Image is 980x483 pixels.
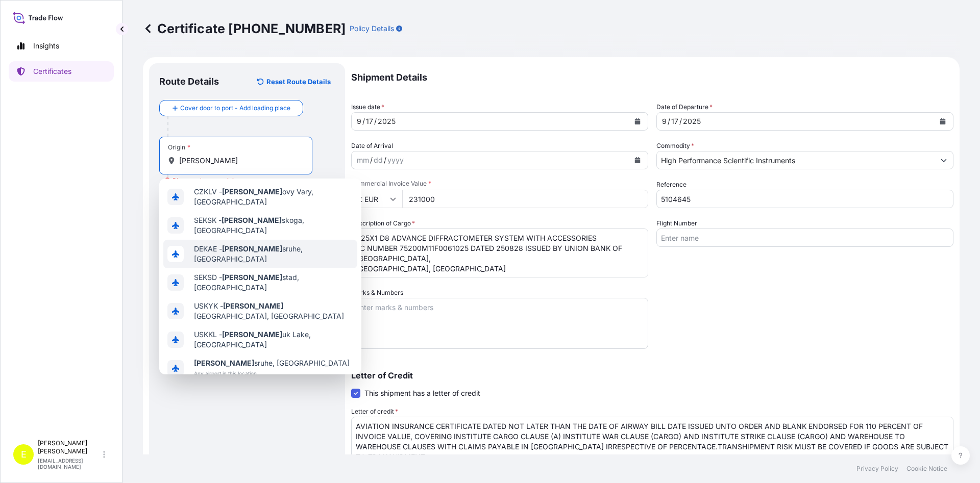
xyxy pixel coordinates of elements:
[356,154,370,166] div: month,
[179,156,300,166] input: Origin
[374,115,377,128] div: /
[266,77,331,87] p: Reset Route Details
[668,115,670,128] div: /
[159,179,361,374] div: Show suggestions
[223,301,283,310] b: [PERSON_NAME]
[935,151,953,169] button: Show suggestions
[629,152,646,168] button: Calendar
[351,102,384,112] span: Issue date
[402,190,648,208] input: Enter amount
[38,439,101,455] p: [PERSON_NAME] [PERSON_NAME]
[222,216,282,224] b: [PERSON_NAME]
[629,113,646,130] button: Calendar
[935,113,951,130] button: Calendar
[350,23,394,34] p: Policy Details
[351,417,953,466] textarea: AVIATION INSURANCE CERTIFICATE DATED NOT LATER THAN THE DATE OF AIRWAY BILL DATE ISSUED UNTO ORDE...
[194,301,353,321] span: USKYK - [GEOGRAPHIC_DATA], [GEOGRAPHIC_DATA]
[351,371,953,379] p: Letter of Credit
[351,180,648,188] span: Commercial Invoice Value
[656,190,953,208] input: Enter booking reference
[856,465,898,473] p: Privacy Policy
[33,66,71,77] p: Certificates
[657,151,935,169] input: Type to search commodity
[656,180,687,190] label: Reference
[364,388,480,398] span: This shipment has a letter of credit
[656,141,694,151] label: Commodity
[194,215,353,236] span: SEKSK - skoga, [GEOGRAPHIC_DATA]
[656,218,697,228] label: Flight Number
[906,465,947,473] p: Cookie Notice
[351,141,393,151] span: Date of Arrival
[222,244,282,253] b: [PERSON_NAME]
[656,102,713,112] span: Date of Departure
[351,228,648,277] textarea: A25X1 D8 ADVANCE DIFFRACTOMETER SYSTEM WITH ACCESSORIES LC NUMBER 75200M11F0061025 DATED 250828 I...
[682,115,702,128] div: year,
[351,63,953,92] p: Shipment Details
[386,154,405,166] div: year,
[377,115,397,128] div: year,
[38,457,101,470] p: [EMAIL_ADDRESS][DOMAIN_NAME]
[365,115,374,128] div: day,
[351,406,398,417] label: Letter of credit
[194,187,353,207] span: CZKLV - ovy Vary, [GEOGRAPHIC_DATA]
[194,272,353,293] span: SEKSD - stad, [GEOGRAPHIC_DATA]
[168,143,190,151] div: Origin
[362,115,365,128] div: /
[351,218,415,228] label: Description of Cargo
[143,20,346,37] p: Certificate [PHONE_NUMBER]
[194,368,350,378] span: Any airport in this location
[679,115,682,128] div: /
[356,115,362,128] div: month,
[222,330,282,339] b: [PERSON_NAME]
[222,187,282,196] b: [PERSON_NAME]
[670,115,679,128] div: day,
[159,75,219,88] p: Route Details
[351,288,403,298] label: Marks & Numbers
[194,358,350,368] span: sruhe, [GEOGRAPHIC_DATA]
[21,449,27,460] span: E
[384,154,386,166] div: /
[370,154,373,166] div: /
[656,228,953,247] input: Enter name
[194,244,353,264] span: DEKAE - sruhe, [GEOGRAPHIC_DATA]
[180,103,290,113] span: Cover door to port - Add loading place
[222,273,282,282] b: [PERSON_NAME]
[373,154,384,166] div: day,
[33,41,59,51] p: Insights
[164,175,237,186] div: Please select an origin
[661,115,668,128] div: month,
[194,329,353,350] span: USKKL - uk Lake, [GEOGRAPHIC_DATA]
[194,359,254,367] b: [PERSON_NAME]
